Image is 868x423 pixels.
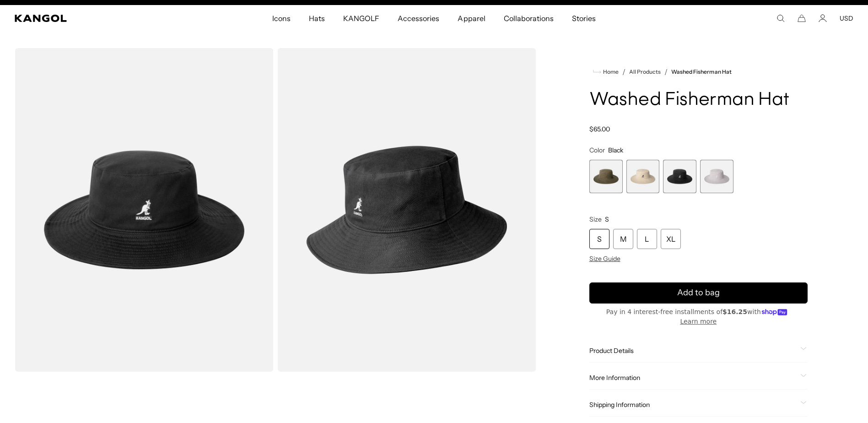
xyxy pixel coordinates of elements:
a: Washed Fisherman Hat [671,69,732,75]
div: 4 of 4 [700,160,733,193]
product-gallery: Gallery Viewer [15,48,536,372]
a: Home [593,68,619,76]
span: Shipping Information [589,401,797,409]
label: Black [663,160,696,193]
a: Apparel [448,5,494,32]
span: Color [589,146,605,154]
span: $65.00 [589,125,610,133]
div: 2 of 4 [626,160,660,193]
span: Stories [572,5,596,32]
label: Khaki [626,160,660,193]
button: Cart [798,14,806,22]
a: Collaborations [495,5,563,32]
a: KANGOLF [334,5,388,32]
span: Size Guide [589,255,620,263]
button: USD [840,14,853,22]
span: KANGOLF [343,5,379,32]
button: Add to bag [589,282,808,304]
nav: breadcrumbs [589,66,808,77]
a: Kangol [15,15,180,22]
label: Moonstruck [700,160,733,193]
span: Hats [309,5,325,32]
li: / [661,66,668,77]
a: All Products [629,69,661,75]
span: Home [601,69,619,75]
img: color-black [277,48,536,372]
a: Icons [263,5,300,32]
li: / [619,66,625,77]
span: S [605,215,609,223]
div: L [637,229,657,249]
span: Product Details [589,347,797,355]
div: XL [661,229,681,249]
a: Hats [300,5,334,32]
a: Stories [563,5,605,32]
span: Accessories [398,5,439,32]
a: Account [819,14,827,22]
span: Black [608,146,623,154]
span: Add to bag [677,287,720,299]
span: Icons [272,5,291,32]
a: Accessories [388,5,448,32]
label: Smog [589,160,623,193]
div: 3 of 4 [663,160,696,193]
span: More Information [589,374,797,382]
div: 1 of 4 [589,160,623,193]
h1: Washed Fisherman Hat [589,90,808,110]
div: M [613,229,633,249]
span: Apparel [458,5,485,32]
span: Size [589,215,602,223]
span: Collaborations [504,5,554,32]
img: color-black [15,48,274,372]
summary: Search here [776,14,785,22]
div: S [589,229,609,249]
